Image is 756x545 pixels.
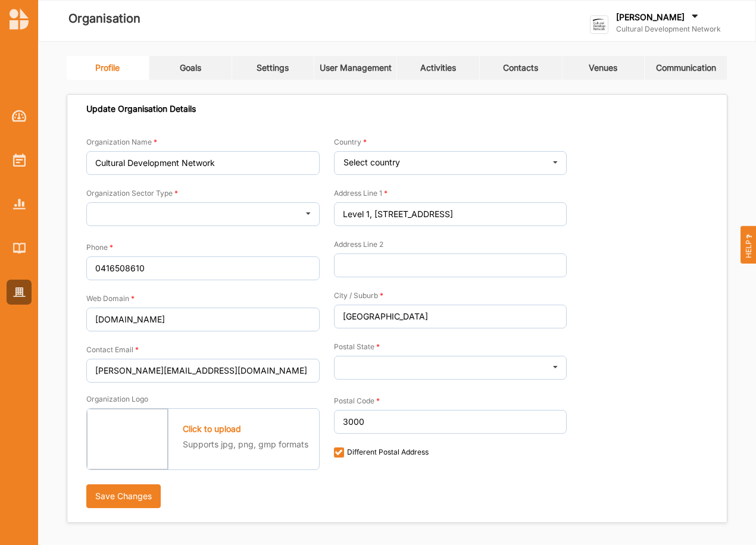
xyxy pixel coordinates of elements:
label: Organization Name [86,137,157,147]
div: User Management [320,62,392,73]
img: Activities [13,154,26,167]
label: Click to upload [183,424,241,434]
label: Postal State [334,342,380,352]
a: Dashboard [7,104,32,129]
label: Country [334,137,367,147]
label: Cultural Development Network [616,24,721,34]
label: City / Suburb [334,291,383,300]
a: Activities [7,148,32,173]
div: Activities [420,62,456,73]
label: Contact Email [86,345,139,355]
img: Organisation [13,287,26,297]
div: Settings [257,62,289,73]
div: Communication [656,62,716,73]
div: Goals [180,62,201,73]
label: Address Line 2 [334,240,383,249]
label: [PERSON_NAME] [616,12,685,23]
div: Update Organisation Details [86,104,196,114]
label: Phone [86,243,113,252]
a: Library [7,236,32,261]
a: Organisation [7,280,32,305]
label: Different Postal Address [334,447,429,457]
a: Reports [7,192,32,217]
img: Reports [13,199,26,209]
div: Select country [343,158,400,167]
label: Supports jpg, png, gmp formats [183,438,308,450]
div: Venues [589,62,617,73]
label: Organization Logo [86,394,148,404]
img: logo [590,15,608,34]
label: Organisation [68,9,140,29]
div: Profile [95,62,120,73]
img: logo [10,8,29,30]
label: Organization Sector Type [86,189,178,198]
label: Web Domain [86,294,135,303]
label: Address Line 1 [334,189,388,198]
div: Contacts [503,62,538,73]
button: Save Changes [86,484,161,508]
label: Postal Code [334,396,380,406]
img: Dashboard [12,110,27,122]
img: Library [13,243,26,253]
